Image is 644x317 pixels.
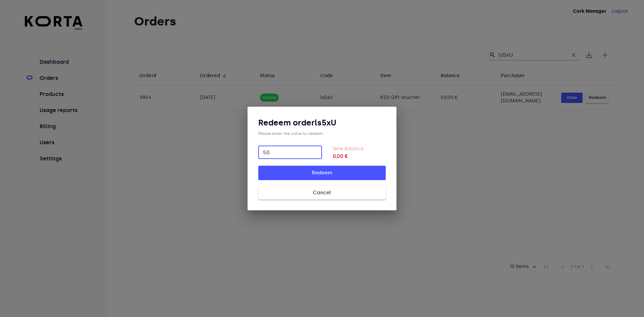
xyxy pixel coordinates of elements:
[269,168,375,177] span: Redeem
[258,166,386,180] button: Redeem
[333,146,364,152] label: New Balance
[258,186,386,200] button: Cancel
[258,117,386,128] h3: Redeem order ls5xU
[269,188,375,197] span: Cancel
[258,131,386,136] div: Please enter the value to redeem:
[333,152,386,160] strong: 0,00 €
